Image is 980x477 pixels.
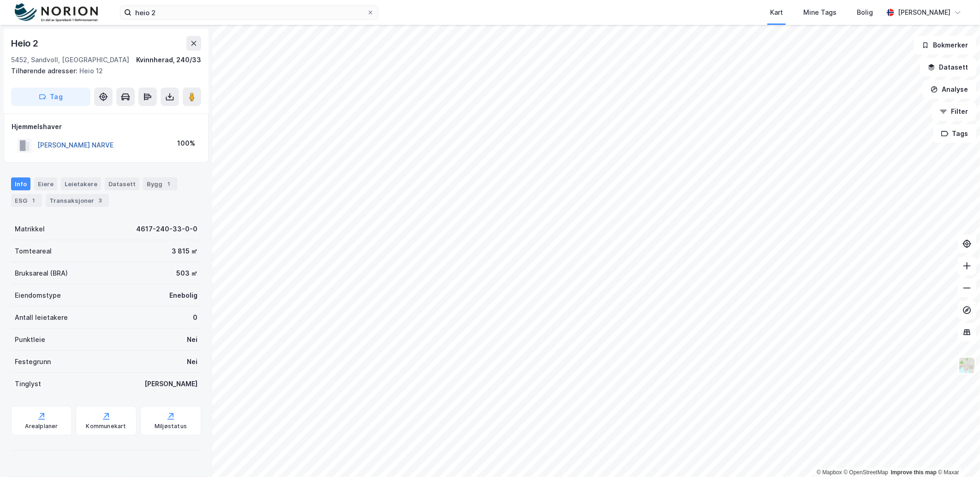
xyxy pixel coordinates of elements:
div: 100% [177,138,195,149]
div: Info [11,177,30,190]
div: Kvinnherad, 240/33 [136,54,201,65]
a: OpenStreetMap [844,469,889,476]
div: 0 [193,312,197,323]
div: 3 815 ㎡ [172,246,197,257]
div: Kommunekart [86,423,126,430]
div: Eiendomstype [15,290,61,301]
div: Bruksareal (BRA) [15,268,68,279]
div: Eiere [34,177,57,190]
div: Matrikkel [15,224,45,235]
button: Bokmerker [914,36,976,54]
iframe: Chat Widget [934,433,980,477]
div: Nei [187,334,197,345]
img: norion-logo.80e7a08dc31c2e691866.png [15,3,98,22]
div: ESG [11,194,42,207]
div: Nei [187,356,197,367]
div: Tinglyst [15,378,41,389]
div: Miljøstatus [155,423,187,430]
button: Analyse [923,80,976,99]
div: Kontrollprogram for chat [934,433,980,477]
span: Tilhørende adresser: [11,67,79,75]
img: Z [958,357,976,374]
div: Bolig [857,7,873,18]
a: Improve this map [891,469,937,476]
div: Mine Tags [803,7,837,18]
div: Datasett [105,177,139,190]
button: Tags [933,124,976,143]
div: Heio 12 [11,65,194,77]
div: Arealplaner [25,423,58,430]
div: Enebolig [169,290,197,301]
div: Leietakere [61,177,101,190]
div: 5452, Sandvoll, [GEOGRAPHIC_DATA] [11,54,129,65]
a: Mapbox [817,469,842,476]
div: Heio 2 [11,36,40,51]
button: Datasett [920,58,976,77]
div: Bygg [143,177,177,190]
div: 503 ㎡ [176,268,197,279]
button: Tag [11,88,90,106]
div: Kart [770,7,783,18]
input: Søk på adresse, matrikkel, gårdeiere, leietakere eller personer [131,6,367,19]
div: 3 [96,196,105,205]
div: Festegrunn [15,356,51,367]
div: [PERSON_NAME] [144,378,197,389]
div: 1 [164,179,173,188]
div: Transaksjoner [46,194,109,207]
div: Antall leietakere [15,312,68,323]
div: Hjemmelshaver [12,121,201,132]
div: 4617-240-33-0-0 [136,224,197,235]
div: Tomteareal [15,246,52,257]
button: Filter [932,102,976,121]
div: [PERSON_NAME] [898,7,950,18]
div: 1 [29,196,38,205]
div: Punktleie [15,334,45,345]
